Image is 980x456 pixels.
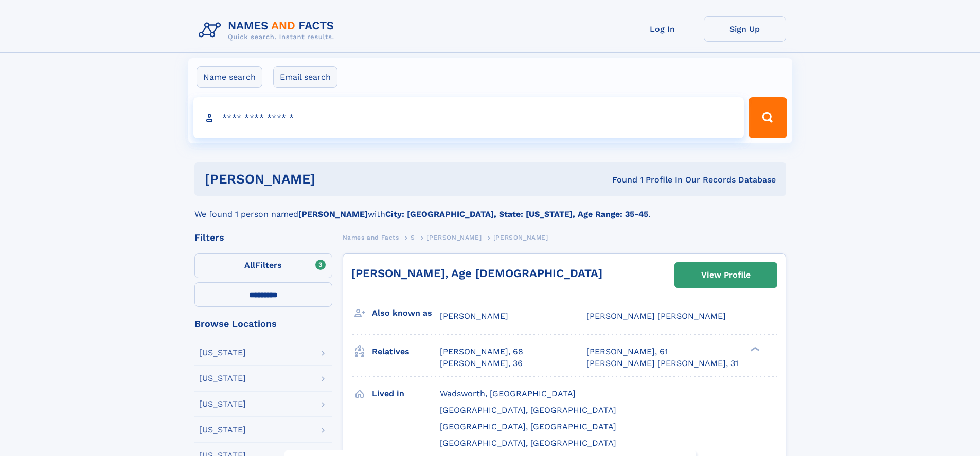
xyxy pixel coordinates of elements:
[372,343,440,360] h3: Relatives
[440,422,616,431] span: [GEOGRAPHIC_DATA], [GEOGRAPHIC_DATA]
[194,233,332,242] div: Filters
[351,267,602,280] a: [PERSON_NAME], Age [DEMOGRAPHIC_DATA]
[440,346,523,357] a: [PERSON_NAME], 68
[343,231,399,244] a: Names and Facts
[440,358,523,369] a: [PERSON_NAME], 36
[748,346,760,353] div: ❯
[199,349,246,357] div: [US_STATE]
[704,16,786,42] a: Sign Up
[440,405,616,415] span: [GEOGRAPHIC_DATA], [GEOGRAPHIC_DATA]
[199,426,246,434] div: [US_STATE]
[426,234,482,241] span: [PERSON_NAME]
[440,438,616,448] span: [GEOGRAPHIC_DATA], [GEOGRAPHIC_DATA]
[411,231,415,244] a: S
[194,319,332,329] div: Browse Locations
[464,174,776,186] div: Found 1 Profile In Our Records Database
[385,209,648,219] b: City: [GEOGRAPHIC_DATA], State: [US_STATE], Age Range: 35-45
[194,16,343,44] img: Logo Names and Facts
[197,66,262,88] label: Name search
[244,260,255,270] span: All
[298,209,368,219] b: [PERSON_NAME]
[621,16,704,42] a: Log In
[440,311,508,321] span: [PERSON_NAME]
[493,234,548,241] span: [PERSON_NAME]
[749,97,787,138] button: Search Button
[205,173,464,186] h1: [PERSON_NAME]
[273,66,337,88] label: Email search
[440,389,576,398] span: Wadsworth, [GEOGRAPHIC_DATA]
[372,385,440,403] h3: Lived in
[586,311,726,321] span: [PERSON_NAME] [PERSON_NAME]
[199,374,246,382] div: [US_STATE]
[193,97,744,138] input: search input
[372,304,440,322] h3: Also known as
[194,253,332,278] label: Filters
[426,231,482,244] a: [PERSON_NAME]
[586,346,668,357] a: [PERSON_NAME], 61
[194,196,786,221] div: We found 1 person named with .
[675,263,777,287] a: View Profile
[586,358,738,369] a: [PERSON_NAME] [PERSON_NAME], 31
[199,400,246,408] div: [US_STATE]
[701,263,751,287] div: View Profile
[411,234,415,241] span: S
